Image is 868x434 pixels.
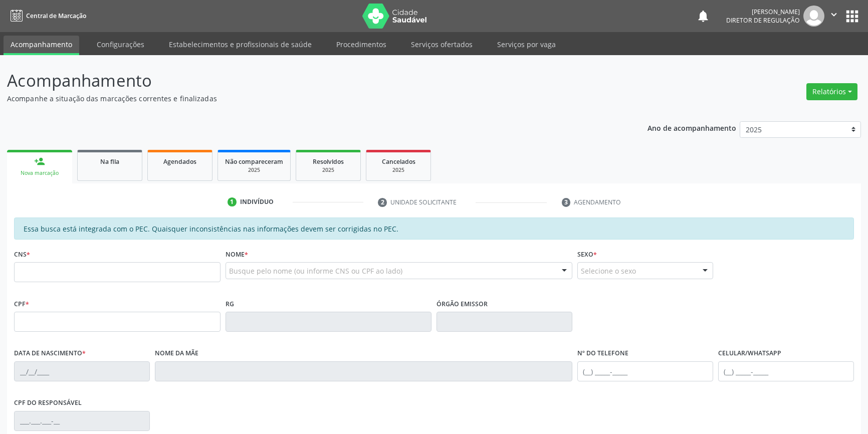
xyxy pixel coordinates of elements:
img: img [803,6,824,27]
label: Sexo [577,247,597,262]
span: Cancelados [382,157,415,166]
span: Resolvidos [313,157,344,166]
span: Busque pelo nome (ou informe CNS ou CPF ao lado) [229,266,402,276]
span: Na fila [100,157,119,166]
input: (__) _____-_____ [577,361,713,381]
div: [PERSON_NAME] [726,8,800,16]
span: Diretor de regulação [726,16,800,25]
div: Indivíduo [240,197,274,206]
span: Não compareceram [225,157,283,166]
a: Procedimentos [329,36,393,53]
a: Estabelecimentos e profissionais de saúde [162,36,319,53]
div: 2025 [225,166,283,174]
p: Acompanhamento [7,68,605,93]
label: CNS [14,247,30,262]
button: Relatórios [806,83,857,100]
i:  [828,9,839,20]
p: Acompanhe a situação das marcações correntes e finalizadas [7,93,605,104]
input: (__) _____-_____ [718,361,854,381]
label: CPF [14,296,29,312]
p: Ano de acompanhamento [647,121,736,134]
label: Nome da mãe [155,346,198,361]
div: 1 [228,197,237,206]
div: 2025 [373,166,423,174]
a: Serviços por vaga [490,36,563,53]
div: Nova marcação [14,169,65,177]
label: CPF do responsável [14,395,82,411]
button: notifications [696,9,710,23]
label: Data de nascimento [14,346,86,361]
label: Nome [226,247,248,262]
a: Configurações [90,36,151,53]
span: Selecione o sexo [581,266,636,276]
a: Serviços ofertados [404,36,480,53]
button: apps [843,8,861,25]
a: Central de Marcação [7,8,86,24]
input: __/__/____ [14,361,150,381]
a: Acompanhamento [4,36,79,55]
label: Órgão emissor [437,296,488,312]
label: Nº do Telefone [577,346,628,361]
button:  [824,6,843,27]
span: Agendados [163,157,196,166]
div: 2025 [303,166,353,174]
span: Central de Marcação [26,12,86,20]
div: Essa busca está integrada com o PEC. Quaisquer inconsistências nas informações devem ser corrigid... [14,218,854,240]
label: RG [226,296,234,312]
input: ___.___.___-__ [14,411,150,431]
div: person_add [34,156,45,167]
label: Celular/WhatsApp [718,346,781,361]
